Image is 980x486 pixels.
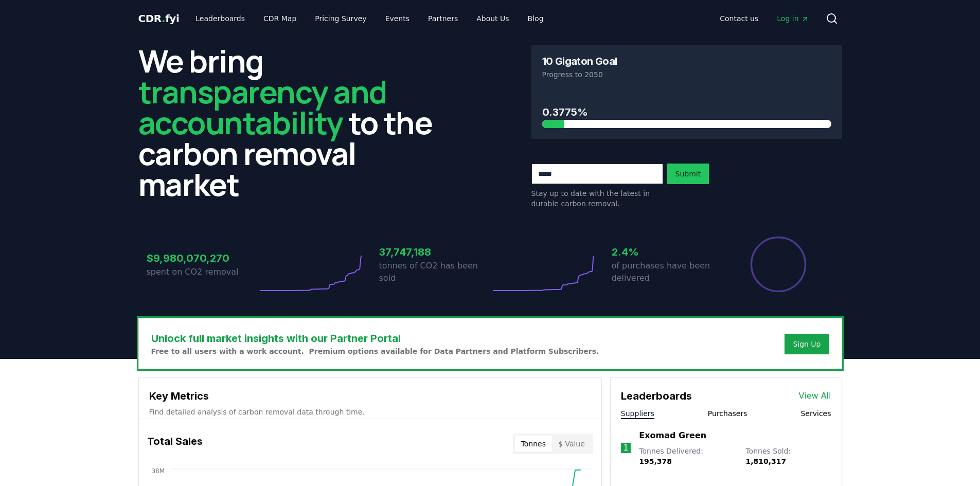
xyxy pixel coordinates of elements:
[379,260,490,284] p: tonnes of CO2 has been sold
[149,388,591,404] h3: Key Metrics
[138,45,449,200] h2: We bring to the carbon removal market
[255,9,305,28] a: CDR Map
[379,244,490,260] h3: 37,747,188
[793,339,821,349] a: Sign Up
[151,331,599,346] h3: Unlock full market insights with our Partner Portal
[745,457,786,465] span: 1,810,317
[785,334,829,354] button: Sign Up
[800,408,831,419] button: Services
[468,9,517,28] a: About Us
[777,13,809,24] span: Log in
[147,266,258,278] p: spent on CO2 removal
[708,408,747,419] button: Purchasers
[307,9,375,28] a: Pricing Survey
[612,260,723,284] p: of purchases have been delivered
[542,56,617,66] h3: 10 Gigaton Goal
[623,442,628,454] p: 1
[147,250,258,266] h3: $9,980,070,270
[542,104,831,120] h3: 0.3775%
[667,164,709,184] button: Submit
[138,70,387,143] span: transparency and accountability
[612,244,723,260] h3: 2.4%
[187,9,253,28] a: Leaderboards
[187,9,551,28] nav: Main
[711,9,817,28] nav: Main
[552,436,591,452] button: $ Value
[745,446,831,466] p: Tonnes Sold :
[542,69,831,80] p: Progress to 2050
[639,446,735,466] p: Tonnes Delivered :
[377,9,418,28] a: Events
[515,436,552,452] button: Tonnes
[621,408,654,419] button: Suppliers
[138,11,180,26] a: CDR.fyi
[138,12,180,25] span: CDR fyi
[621,388,692,404] h3: Leaderboards
[639,429,706,442] a: Exomad Green
[799,390,831,402] a: View All
[520,9,552,28] a: Blog
[147,434,203,454] h3: Total Sales
[711,9,767,28] a: Contact us
[151,346,599,356] p: Free to all users with a work account. Premium options available for Data Partners and Platform S...
[151,467,165,475] tspan: 38M
[420,9,466,28] a: Partners
[769,9,817,28] a: Log in
[639,457,672,465] span: 195,378
[149,407,591,417] p: Find detailed analysis of carbon removal data through time.
[531,188,663,209] p: Stay up to date with the latest in durable carbon removal.
[162,12,165,25] span: .
[750,236,807,293] div: Percentage of sales delivered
